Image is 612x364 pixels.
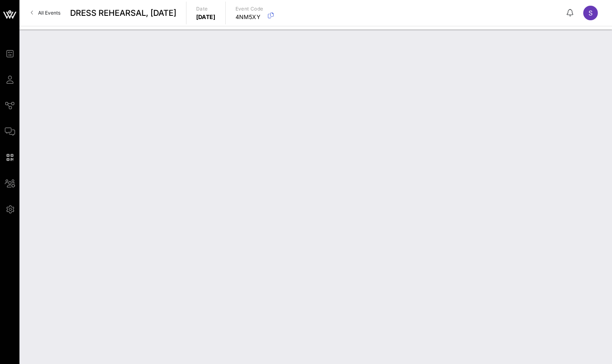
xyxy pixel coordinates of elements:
p: Date [196,5,216,13]
div: S [583,6,598,20]
span: All Events [38,10,60,16]
span: S [588,9,593,17]
p: 4NM5XY [235,13,263,21]
p: Event Code [235,5,263,13]
a: All Events [26,6,65,19]
span: DRESS REHEARSAL, [DATE] [70,7,176,19]
p: [DATE] [196,13,216,21]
